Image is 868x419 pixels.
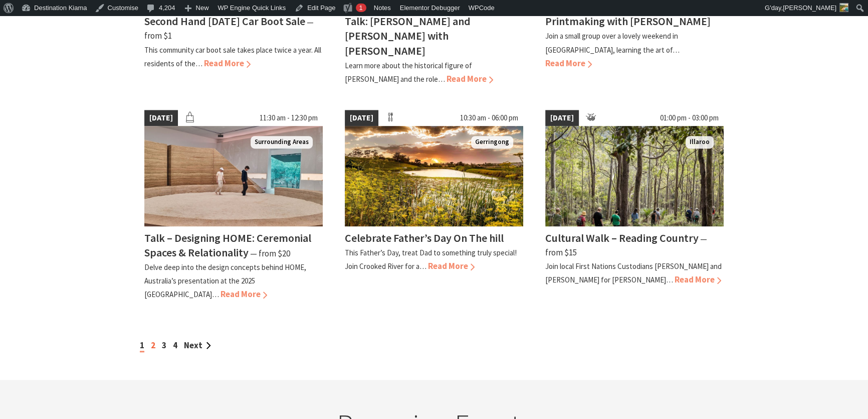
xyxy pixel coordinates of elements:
h4: Talk: [PERSON_NAME] and [PERSON_NAME] with [PERSON_NAME] [345,14,471,57]
a: [DATE] 01:00 pm - 03:00 pm Visitors walk in single file along the Buddawang Track Illaroo Cultura... [545,110,724,302]
span: Read More [675,274,721,285]
span: 1 [359,4,362,12]
a: 2 [151,340,155,351]
span: ⁠— from $15 [545,233,707,258]
h4: Cultural Walk – Reading Country [545,231,699,245]
a: 3 [162,340,166,351]
span: [DATE] [144,110,178,126]
h4: Printmaking with [PERSON_NAME] [545,14,711,28]
a: 4 [173,340,177,351]
span: Read More [428,260,475,271]
a: [DATE] 11:30 am - 12:30 pm Two visitors stand in the middle ofn a circular stone art installation... [144,110,323,302]
img: Two visitors stand in the middle ofn a circular stone art installation with sand in the middle [144,126,323,226]
span: 1 [140,340,144,352]
span: Surrounding Areas [251,136,313,149]
p: Join a small group over a lovely weekend in [GEOGRAPHIC_DATA], learning the art of… [545,31,680,54]
span: 11:30 am - 12:30 pm [255,110,323,126]
span: [DATE] [345,110,378,126]
span: Illaroo [686,136,714,149]
span: 10:30 am - 06:00 pm [455,110,523,126]
span: Read More [204,58,251,69]
span: Read More [221,289,267,300]
h4: Talk – Designing HOME: Ceremonial Spaces & Relationality [144,231,311,259]
h4: Celebrate Father’s Day On The hill [345,231,504,245]
span: 01:00 pm - 03:00 pm [655,110,724,126]
span: [DATE] [545,110,579,126]
img: Crooked River Estate [345,126,523,226]
a: Next [184,340,211,351]
span: ⁠— from $20 [250,248,290,259]
span: [PERSON_NAME] [783,4,836,12]
span: Read More [447,73,493,84]
p: Learn more about the historical figure of [PERSON_NAME] and the role… [345,61,472,84]
p: Join local First Nations Custodians [PERSON_NAME] and [PERSON_NAME] for [PERSON_NAME]… [545,261,722,285]
span: Gerringong [471,136,513,149]
p: This Father’s Day, treat Dad to something truly special! Join Crooked River for a… [345,248,517,271]
h4: Second Hand [DATE] Car Boot Sale [144,14,305,28]
img: Visitors walk in single file along the Buddawang Track [545,126,724,226]
p: Delve deep into the design concepts behind HOME, Australia’s presentation at the 2025 [GEOGRAPHIC... [144,262,306,299]
a: [DATE] 10:30 am - 06:00 pm Crooked River Estate Gerringong Celebrate Father’s Day On The hill Thi... [345,110,523,302]
p: This community car boot sale takes place twice a year. All residents of the… [144,45,321,68]
span: Read More [545,58,592,69]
